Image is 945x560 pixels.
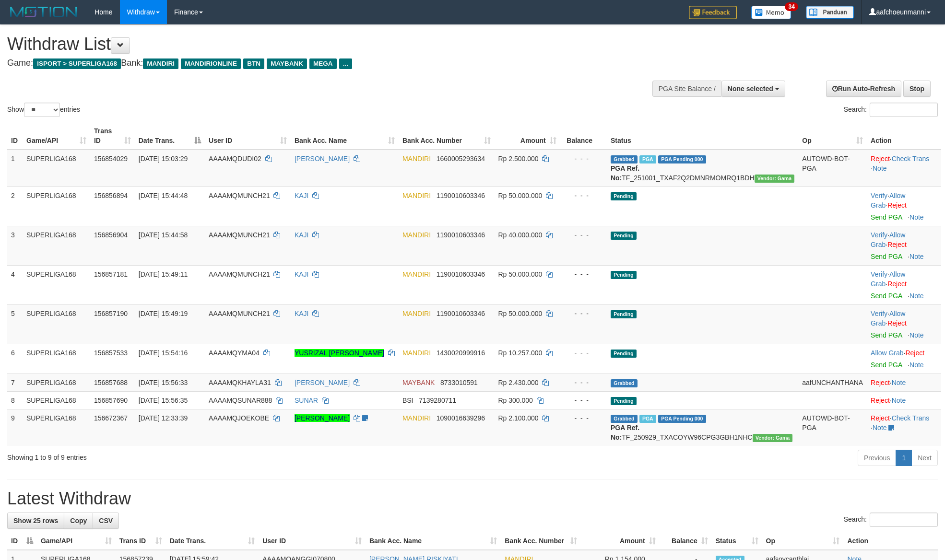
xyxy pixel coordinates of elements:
div: - - - [564,230,603,240]
a: Note [910,331,924,339]
span: AAAAMQYMA04 [209,349,260,357]
a: Reject [871,397,890,404]
span: MEGA [309,58,337,69]
th: ID: activate to sort column descending [7,532,37,550]
span: ISPORT > SUPERLIGA168 [33,58,121,69]
span: AAAAMQJOEKOBE [209,414,269,422]
a: Reject [887,201,907,209]
a: Reject [887,280,907,288]
span: Copy 1190010603346 to clipboard [437,270,485,278]
span: MANDIRI [402,349,431,357]
span: MANDIRI [402,270,431,278]
th: Status [607,122,798,150]
span: Pending [611,350,637,358]
span: AAAAMQSUNAR888 [209,397,272,404]
span: · [871,270,905,288]
a: Show 25 rows [7,513,64,529]
span: AAAAMQMUNCH21 [209,192,270,199]
td: 8 [7,391,23,409]
td: · · [867,150,941,187]
a: Copy [64,513,93,529]
td: aafUNCHANTHANA [798,373,867,391]
div: - - - [564,378,603,387]
th: Op: activate to sort column ascending [762,532,844,550]
span: [DATE] 15:49:11 [139,270,188,278]
span: [DATE] 15:56:35 [139,397,188,404]
img: panduan.png [806,6,854,19]
span: [DATE] 12:33:39 [139,414,188,422]
span: MANDIRI [402,155,431,163]
span: Show 25 rows [13,517,58,525]
th: Bank Acc. Number: activate to sort column ascending [501,532,581,550]
span: [DATE] 15:44:58 [139,231,188,239]
a: Send PGA [871,361,902,369]
a: Allow Grab [871,349,903,357]
b: PGA Ref. No: [611,164,639,182]
span: CSV [99,517,113,525]
td: SUPERLIGA168 [23,409,90,446]
span: Rp 50.000.000 [498,192,543,199]
a: Send PGA [871,213,902,221]
th: ID [7,122,23,150]
a: Reject [871,155,890,163]
a: KAJI [295,270,309,278]
td: SUPERLIGA168 [23,304,90,344]
a: KAJI [295,192,309,199]
select: Showentries [24,103,60,117]
div: PGA Site Balance / [652,81,721,97]
td: · · [867,187,941,226]
span: AAAAMQKHAYLA31 [209,379,271,386]
img: Feedback.jpg [689,6,737,19]
span: MANDIRI [402,310,431,317]
span: [DATE] 15:54:16 [139,349,188,357]
span: AAAAMQMUNCH21 [209,270,270,278]
div: - - - [564,413,603,423]
td: TF_250929_TXACOYW96CPG3GBH1NHC [607,409,798,446]
span: Marked by aafsoycanthlai [639,155,656,163]
span: 156857181 [94,270,128,278]
a: YUSRIZAL [PERSON_NAME] [295,349,384,357]
td: 3 [7,226,23,265]
a: Reject [871,414,890,422]
a: Check Trans [892,414,930,422]
th: Action [843,532,938,550]
a: KAJI [295,310,309,317]
span: BTN [243,58,264,69]
td: SUPERLIGA168 [23,391,90,409]
span: 156857688 [94,379,128,386]
span: PGA Pending [658,415,706,423]
span: Rp 300.000 [498,397,533,404]
th: Status: activate to sort column ascending [712,532,762,550]
h1: Latest Withdraw [7,489,938,508]
span: Rp 50.000.000 [498,270,543,278]
div: - - - [564,348,603,358]
span: Copy 1190010603346 to clipboard [437,231,485,239]
span: Rp 2.100.000 [498,414,539,422]
td: · [867,344,941,373]
span: PGA Pending [658,155,706,163]
th: Date Trans.: activate to sort column descending [135,122,205,150]
span: MANDIRI [143,58,178,69]
span: Grabbed [611,155,638,163]
span: Pending [611,232,637,240]
a: Send PGA [871,292,902,300]
h1: Withdraw List [7,35,620,54]
h4: Game: Bank: [7,58,620,68]
span: Marked by aafsengchandara [639,415,656,423]
a: Note [892,397,906,404]
div: Showing 1 to 9 of 9 entries [7,449,387,462]
th: Amount: activate to sort column ascending [495,122,560,150]
td: · · [867,226,941,265]
span: Copy 7139280711 to clipboard [419,397,456,404]
span: MANDIRI [402,231,431,239]
span: MANDIRI [402,414,431,422]
td: SUPERLIGA168 [23,187,90,226]
div: - - - [564,309,603,318]
th: Game/API: activate to sort column ascending [23,122,90,150]
th: Date Trans.: activate to sort column ascending [166,532,259,550]
td: TF_251001_TXAF2Q2DMNRMOMRQ1BDH [607,150,798,187]
b: PGA Ref. No: [611,424,639,441]
span: Pending [611,310,637,318]
td: · · [867,304,941,344]
th: Trans ID: activate to sort column ascending [90,122,135,150]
